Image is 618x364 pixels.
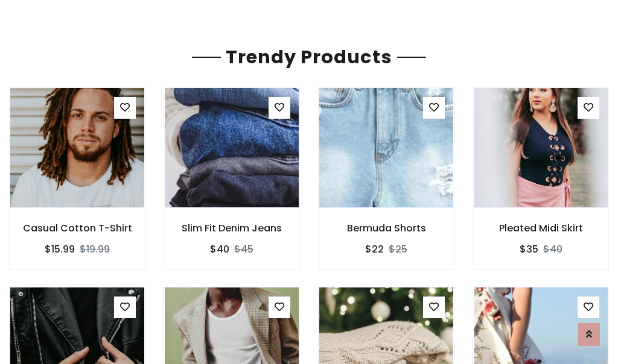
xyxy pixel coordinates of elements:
h6: Pleated Midi Skirt [473,222,608,234]
h6: Bermuda Shorts [319,222,454,234]
h6: $35 [520,243,538,255]
h6: $40 [210,243,229,255]
h6: $15.99 [45,243,75,255]
h6: Casual Cotton T-Shirt [10,222,145,234]
h6: Slim Fit Denim Jeans [164,222,299,234]
h6: $22 [365,243,384,255]
del: $25 [389,242,407,256]
del: $40 [543,242,562,256]
del: $19.99 [80,242,110,256]
span: Trendy Products [221,44,397,70]
del: $45 [234,242,253,256]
